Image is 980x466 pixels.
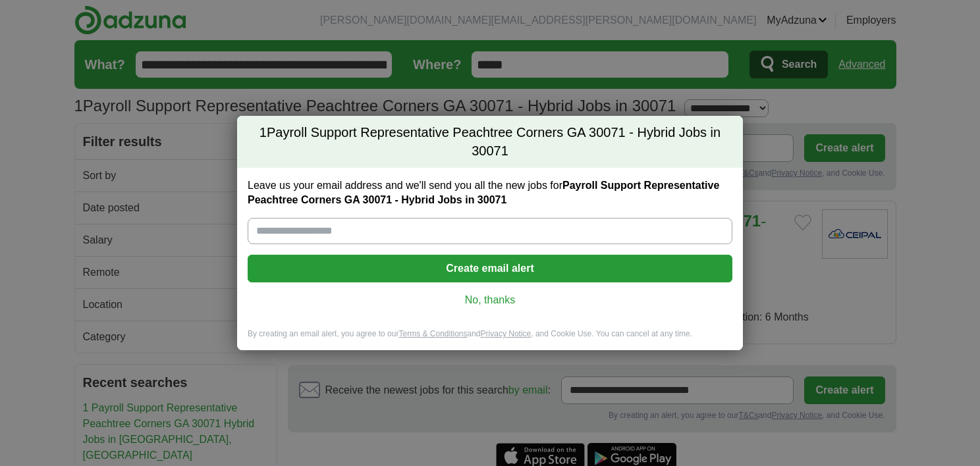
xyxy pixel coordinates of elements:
[259,124,267,142] span: 1
[237,328,743,350] div: By creating an email alert, you agree to our and , and Cookie Use. You can cancel at any time.
[481,329,531,338] a: Privacy Notice
[398,329,467,338] a: Terms & Conditions
[248,255,732,282] button: Create email alert
[258,293,722,307] a: No, thanks
[237,116,743,168] h2: Payroll Support Representative Peachtree Corners GA 30071 - Hybrid Jobs in 30071
[248,178,732,207] label: Leave us your email address and we'll send you all the new jobs for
